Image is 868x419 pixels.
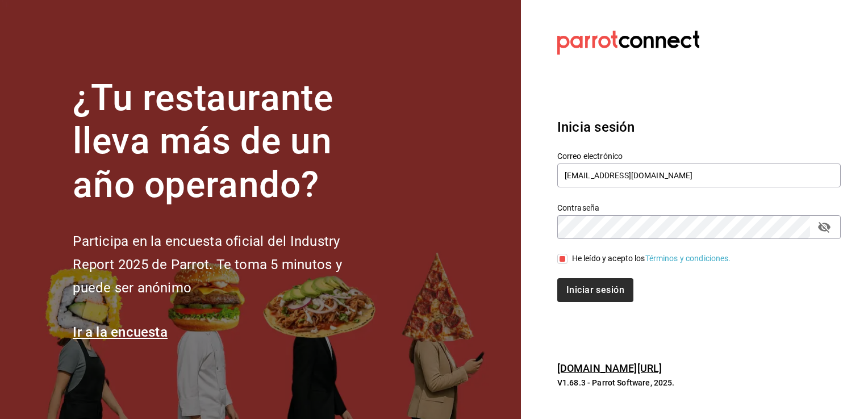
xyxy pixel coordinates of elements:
[645,254,731,263] a: Términos y condiciones.
[572,253,731,265] div: He leído y acepto los
[557,164,841,187] input: Ingresa tu correo electrónico
[557,362,662,374] a: [DOMAIN_NAME][URL]
[557,203,841,211] label: Contraseña
[815,217,834,237] button: passwordField
[73,324,168,340] a: Ir a la encuesta
[73,77,379,207] h1: ¿Tu restaurante lleva más de un año operando?
[557,377,841,388] p: V1.68.3 - Parrot Software, 2025.
[557,152,841,160] label: Correo electrónico
[557,278,633,302] button: Iniciar sesión
[557,117,841,137] h3: Inicia sesión
[73,230,379,299] h2: Participa en la encuesta oficial del Industry Report 2025 de Parrot. Te toma 5 minutos y puede se...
